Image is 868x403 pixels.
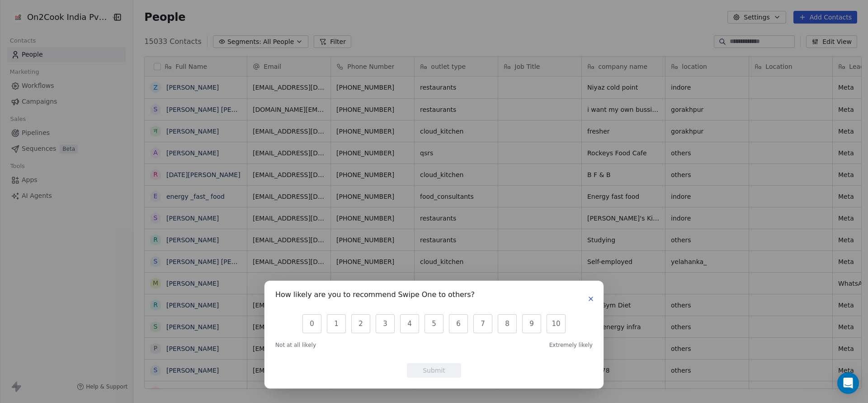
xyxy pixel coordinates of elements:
button: 10 [547,314,566,333]
button: 6 [449,314,468,333]
button: 0 [302,314,321,333]
button: Submit [407,363,461,378]
button: 4 [400,314,419,333]
button: 8 [498,314,517,333]
button: 3 [376,314,395,333]
span: Extremely likely [549,341,593,349]
h1: How likely are you to recommend Swipe One to others? [275,292,475,301]
button: 7 [473,314,492,333]
button: 1 [327,314,346,333]
button: 9 [522,314,541,333]
span: Not at all likely [275,341,316,349]
button: 5 [425,314,443,333]
button: 2 [351,314,370,333]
